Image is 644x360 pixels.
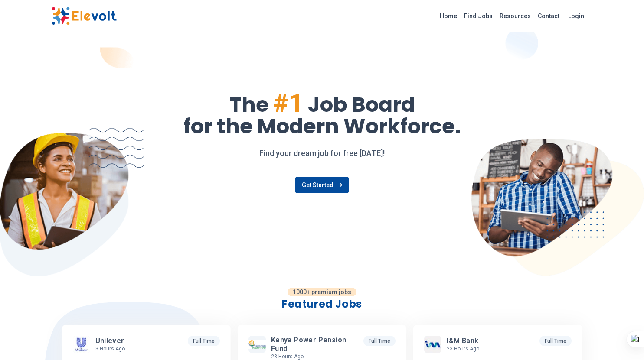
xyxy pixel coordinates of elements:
[188,336,220,346] p: Full Time
[539,336,572,346] p: Full Time
[271,353,360,360] p: 23 hours ago
[273,88,304,118] span: #1
[95,345,128,352] p: 3 hours ago
[534,9,563,23] a: Contact
[271,336,356,353] span: Kenya Power Pension Fund
[424,336,441,353] img: I&M Bank
[62,297,582,311] h2: Featured Jobs
[52,7,117,25] img: Elevolt
[436,9,461,23] a: Home
[363,336,396,346] p: Full Time
[73,336,90,353] img: Unilever
[95,337,124,345] span: Unilever
[295,177,349,193] a: Get Started
[52,90,593,137] h1: The Job Board for the Modern Workforce.
[52,147,593,159] p: Find your dream job for free [DATE]!
[563,7,589,25] a: Login
[461,9,496,23] a: Find Jobs
[496,9,534,23] a: Resources
[447,337,478,345] span: I&M Bank
[288,288,356,296] p: 1000+ premium jobs
[248,340,266,349] img: Kenya Power Pension Fund
[447,345,482,352] p: 23 hours ago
